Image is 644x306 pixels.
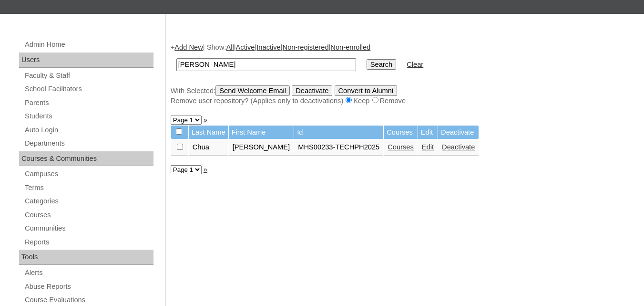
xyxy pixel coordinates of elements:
[24,294,153,306] a: Course Evaluations
[171,42,634,106] div: + | Show: | | | |
[418,126,438,139] td: Edit
[24,182,153,194] a: Terms
[24,137,153,149] a: Departments
[24,236,153,248] a: Reports
[24,124,153,136] a: Auto Login
[24,267,153,279] a: Alerts
[19,151,153,167] div: Courses & Communities
[24,168,153,180] a: Campuses
[229,126,294,139] td: First Name
[189,126,228,139] td: Last Name
[388,143,414,151] a: Courses
[19,53,153,68] div: Users
[330,43,370,51] a: Non-enrolled
[204,166,207,173] a: »
[24,39,153,51] a: Admin Home
[24,97,153,109] a: Parents
[407,61,423,68] a: Clear
[335,85,398,96] input: Convert to Alumni
[283,43,329,51] a: Non-registered
[256,43,281,51] a: Inactive
[174,43,203,51] a: Add New
[171,96,634,106] div: Remove user repository? (Applies only to deactivations) Keep Remove
[367,59,396,70] input: Search
[384,126,418,139] td: Courses
[215,85,290,96] input: Send Welcome Email
[24,222,153,234] a: Communities
[438,126,479,139] td: Deactivate
[19,250,153,265] div: Tools
[24,70,153,82] a: Faculty & Staff
[422,143,434,151] a: Edit
[292,85,332,96] input: Deactivate
[176,58,356,71] input: Search
[171,85,634,106] div: With Selected:
[442,143,475,151] a: Deactivate
[189,139,228,156] td: Chua
[24,83,153,95] a: School Facilitators
[24,209,153,221] a: Courses
[226,43,234,51] a: All
[24,110,153,122] a: Students
[204,116,207,124] a: »
[24,281,153,293] a: Abuse Reports
[229,139,294,156] td: [PERSON_NAME]
[236,43,255,51] a: Active
[294,126,383,139] td: Id
[24,195,153,207] a: Categories
[294,139,383,156] td: MHS00233-TECHPH2025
